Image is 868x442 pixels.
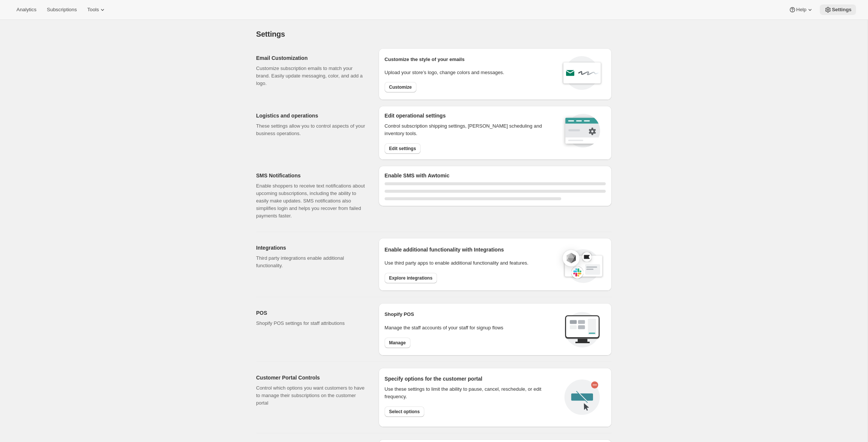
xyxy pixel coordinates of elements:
[256,309,367,317] h2: POS
[820,4,856,15] button: Settings
[389,146,416,152] span: Edit settings
[832,7,852,13] span: Settings
[256,182,367,220] p: Enable shoppers to receive text notifications about upcoming subscriptions, including the ability...
[16,7,36,13] span: Analytics
[256,384,367,407] p: Control which options you want customers to have to manage their subscriptions on the customer po...
[385,338,410,348] button: Manage
[389,84,412,90] span: Customize
[42,4,81,15] button: Subscriptions
[784,4,818,15] button: Help
[385,259,555,267] p: Use third party apps to enable additional functionality and features.
[385,172,606,179] h2: Enable SMS with Awtomic
[83,4,111,15] button: Tools
[385,273,437,283] button: Explore integrations
[385,82,416,92] button: Customize
[256,112,367,119] h2: Logistics and operations
[87,7,99,13] span: Tools
[385,246,555,253] h2: Enable additional functionality with Integrations
[389,409,420,415] span: Select options
[256,54,367,62] h2: Email Customization
[385,56,465,63] p: Customize the style of your emails
[385,375,559,382] h2: Specify options for the customer portal
[256,320,367,327] p: Shopify POS settings for staff attributions
[47,7,77,13] span: Subscriptions
[256,254,367,269] p: Third party integrations enable additional functionality.
[385,122,552,137] p: Control subscription shipping settings, [PERSON_NAME] scheduling and inventory tools.
[256,65,367,87] p: Customize subscription emails to match your brand. Easily update messaging, color, and add a logo.
[385,324,559,332] p: Manage the staff accounts of your staff for signup flows
[256,172,367,179] h2: SMS Notifications
[385,69,504,76] p: Upload your store’s logo, change colors and messages.
[796,7,806,13] span: Help
[385,112,552,119] h2: Edit operational settings
[385,143,421,154] button: Edit settings
[256,30,285,38] span: Settings
[12,4,41,15] button: Analytics
[385,406,424,417] button: Select options
[385,311,559,318] h2: Shopify POS
[389,275,433,281] span: Explore integrations
[256,374,367,381] h2: Customer Portal Controls
[256,244,367,252] h2: Integrations
[389,340,406,346] span: Manage
[385,385,559,400] div: Use these settings to limit the ability to pause, cancel, reschedule, or edit frequency.
[256,122,367,137] p: These settings allow you to control aspects of your business operations.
